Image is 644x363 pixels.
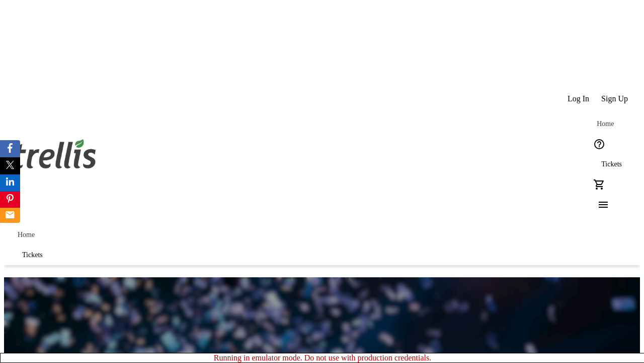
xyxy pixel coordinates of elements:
a: Tickets [10,245,55,265]
span: Sign Up [601,94,628,103]
a: Tickets [589,154,634,174]
span: Log In [568,94,589,103]
img: Orient E2E Organization PXgqk0Xhn5's Logo [10,128,100,178]
a: Home [589,114,621,134]
button: Menu [589,195,609,215]
span: Tickets [22,251,43,259]
button: Help [589,134,609,154]
span: Home [597,120,614,128]
span: Home [18,231,35,239]
button: Cart [589,174,609,195]
span: Tickets [601,160,622,168]
button: Log In [561,89,595,109]
button: Sign Up [595,89,634,109]
a: Home [10,225,42,245]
